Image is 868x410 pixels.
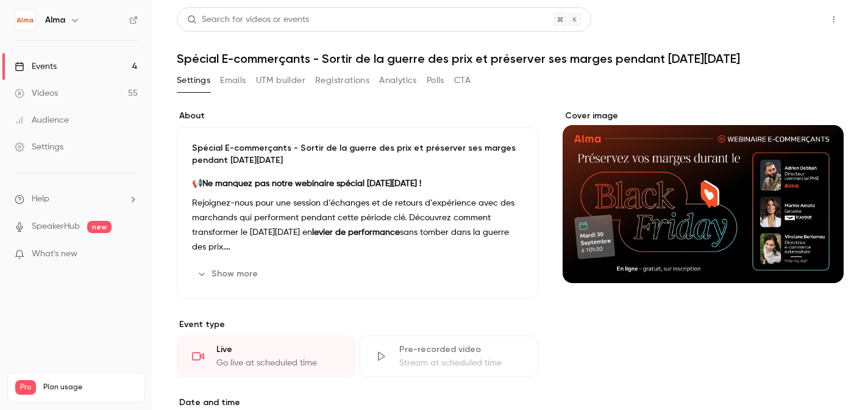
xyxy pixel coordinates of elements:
button: Analytics [379,71,417,90]
button: Emails [220,71,246,90]
p: Spécial E-commerçants - Sortir de la guerre des prix et préserver ses marges pendant [DATE][DATE] [192,142,523,167]
div: Events [15,60,57,73]
div: Stream at scheduled time [399,357,522,369]
div: Settings [15,141,63,153]
label: Cover image [563,110,844,122]
div: Pre-recorded videoStream at scheduled time [360,336,538,377]
a: SpeakerHub [32,220,80,233]
li: help-dropdown-opener [15,193,138,206]
h1: Spécial E-commerçants - Sortir de la guerre des prix et préserver ses marges pendant [DATE][DATE] [177,51,844,66]
div: Pre-recorded video [399,343,522,356]
strong: levier de performance [312,228,400,237]
span: Help [32,193,49,206]
button: UTM builder [256,71,305,90]
button: Show more [192,264,265,284]
button: Settings [177,71,210,90]
p: Event type [177,318,538,331]
p: 📢 [192,176,523,191]
div: Search for videos or events [187,13,309,26]
button: Polls [427,71,444,90]
button: CTA [454,71,471,90]
button: Share [766,7,814,32]
strong: Ne manquez pas notre webinaire spécial [DATE][DATE] ! [202,179,421,188]
div: LiveGo live at scheduled time [177,336,355,377]
span: Pro [15,380,36,395]
label: Date and time [177,397,538,409]
section: Cover image [563,110,844,283]
span: What's new [32,248,77,261]
p: Rejoignez-nous pour une session d’échanges et de retours d’expérience avec des marchands qui perf... [192,196,523,254]
span: new [87,221,112,233]
span: Plan usage [43,383,137,392]
button: Registrations [315,71,369,90]
div: Go live at scheduled time [216,357,340,369]
iframe: Noticeable Trigger [123,249,138,260]
label: About [177,110,538,122]
h6: Alma [45,14,65,26]
div: Live [216,343,340,356]
img: Alma [15,10,35,30]
div: Audience [15,114,69,126]
div: Videos [15,87,58,99]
